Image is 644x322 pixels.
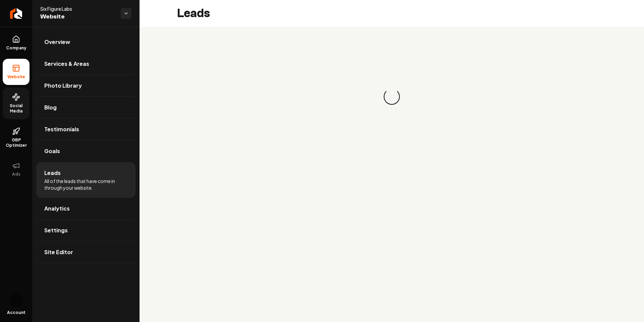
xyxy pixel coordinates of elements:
[36,75,136,96] a: Photo Library
[36,97,136,118] a: Blog
[9,294,23,307] button: Open user button
[3,103,30,114] span: Social Media
[44,60,89,68] span: Services & Areas
[44,38,70,46] span: Overview
[36,140,136,162] a: Goals
[36,198,136,219] a: Analytics
[44,248,73,256] span: Site Editor
[36,119,136,140] a: Testimonials
[7,310,25,315] span: Account
[44,204,70,213] span: Analytics
[3,45,29,51] span: Company
[3,122,30,153] a: GBP Optimizer
[44,226,68,234] span: Settings
[44,82,82,90] span: Photo Library
[3,137,30,148] span: GBP Optimizer
[44,103,57,111] span: Blog
[10,8,22,19] img: Rebolt Logo
[40,5,115,12] span: Six Figure Labs
[3,156,30,182] button: Ads
[36,53,136,75] a: Services & Areas
[44,125,79,133] span: Testimonials
[3,88,30,119] a: Social Media
[40,12,115,21] span: Website
[36,220,136,241] a: Settings
[9,294,23,307] img: Sagar Soni
[36,31,136,53] a: Overview
[380,85,403,108] div: Loading
[177,7,210,20] h2: Leads
[9,172,23,177] span: Ads
[44,147,60,155] span: Goals
[44,169,61,177] span: Leads
[5,74,28,80] span: Website
[36,241,136,263] a: Site Editor
[3,30,30,56] a: Company
[44,178,127,191] span: All of the leads that have come in through your website.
